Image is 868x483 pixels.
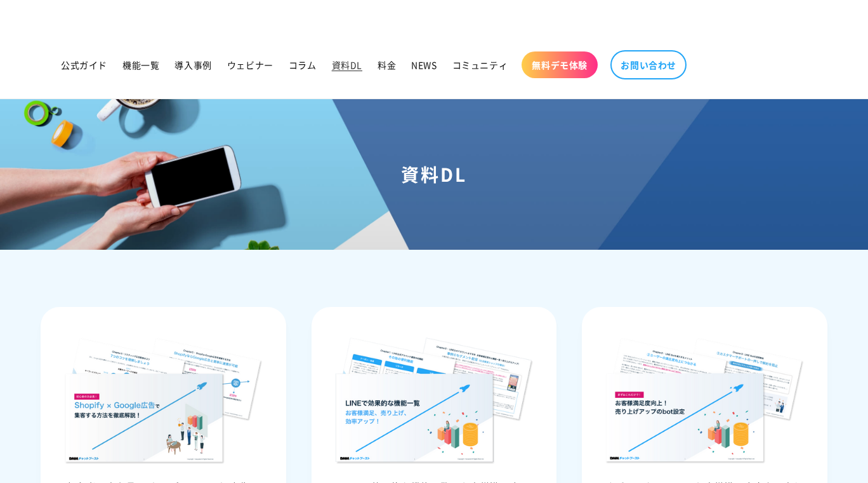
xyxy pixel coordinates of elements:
[370,51,404,78] a: 料金
[452,59,508,71] span: コミュニティ
[378,59,396,71] span: 料金
[532,59,588,71] span: 無料デモ体験
[227,59,273,71] span: ウェビナー
[220,51,281,78] a: ウェビナー
[122,59,159,71] span: 機能一覧
[61,59,107,71] span: 公式ガイド
[411,59,437,71] span: NEWS
[610,50,687,79] a: お問い合わせ
[324,51,370,78] a: 資料DL
[167,51,219,78] a: 導入事例
[621,59,676,71] span: お問い合わせ
[404,51,444,78] a: NEWS
[522,51,598,78] a: 無料デモ体験
[174,59,211,71] span: 導入事例
[281,51,324,78] a: コラム
[15,163,853,186] h1: 資料DL
[289,59,317,71] span: コラム
[115,51,167,78] a: 機能一覧
[332,59,362,71] span: 資料DL
[53,51,115,78] a: 公式ガイド
[445,51,516,78] a: コミュニティ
